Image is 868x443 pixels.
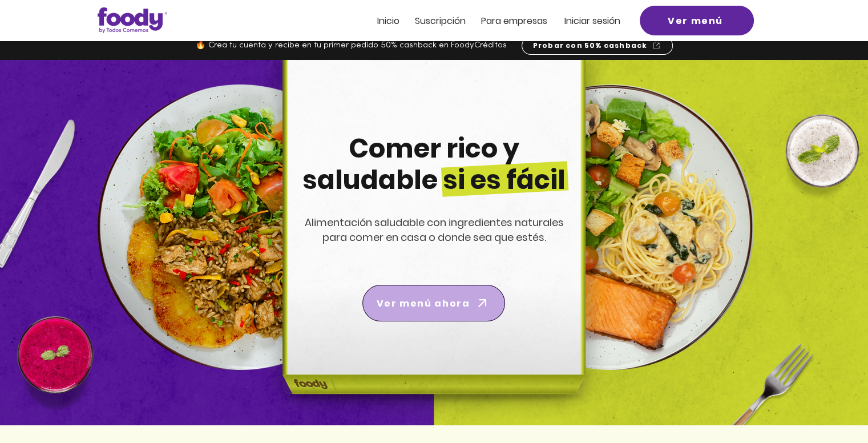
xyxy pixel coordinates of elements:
a: Ver menú ahora [362,285,505,321]
span: Probar con 50% cashback [533,41,648,51]
span: 🔥 Crea tu cuenta y recibe en tu primer pedido 50% cashback en FoodyCréditos [195,41,507,50]
span: Ver menú [668,14,723,28]
a: Iniciar sesión [564,16,620,26]
a: Ver menú [640,6,754,35]
span: Alimentación saludable con ingredientes naturales para comer en casa o donde sea que estés. [305,215,564,244]
a: Suscripción [415,16,466,26]
span: Suscripción [415,14,466,27]
iframe: Messagebird Livechat Widget [802,377,857,432]
img: left-dish-compress.png [98,84,383,370]
img: Logo_Foody V2.0.0 (3).png [98,7,167,33]
span: ra empresas [492,14,547,27]
span: Ver menú ahora [377,296,470,311]
span: Inicio [377,14,399,27]
img: headline-center-compress.png [251,60,613,425]
a: Inicio [377,16,399,26]
span: Comer rico y saludable si es fácil [302,130,566,198]
span: Iniciar sesión [564,14,620,27]
span: Pa [481,14,492,27]
a: Para empresas [481,16,547,26]
a: Probar con 50% cashback [522,37,673,55]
